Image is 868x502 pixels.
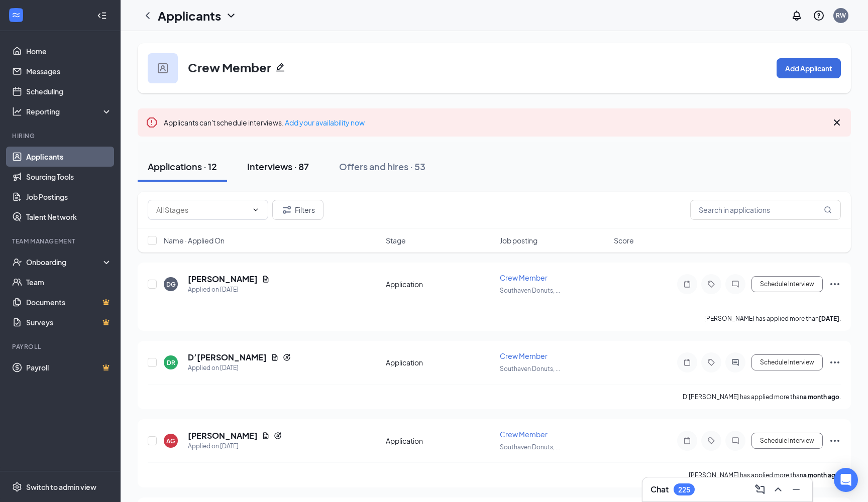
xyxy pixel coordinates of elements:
img: user icon [158,63,168,73]
div: Application [386,357,494,367]
svg: Note [681,358,693,366]
a: Talent Network [26,207,112,227]
svg: ChevronUp [772,483,784,495]
svg: ChatInactive [729,280,741,288]
a: Messages [26,61,112,81]
svg: ChevronLeft [142,10,154,22]
h3: Crew Member [188,59,271,76]
span: Crew Member [500,351,548,360]
div: Interviews · 87 [247,160,309,173]
svg: Document [262,432,270,440]
svg: Document [262,275,270,283]
svg: Collapse [97,11,107,21]
svg: Notifications [791,10,803,22]
p: [PERSON_NAME] has applied more than . [689,471,841,479]
svg: Tag [705,280,717,288]
div: Switch to admin view [26,482,96,492]
span: Job posting [500,235,537,245]
a: Applicants [26,147,112,167]
span: Name · Applied On [164,235,225,245]
svg: Tag [705,358,717,366]
svg: Minimize [790,483,802,495]
h5: D’[PERSON_NAME] [188,352,267,363]
button: Schedule Interview [751,276,823,292]
svg: ActiveChat [729,358,741,366]
span: Crew Member [500,273,548,282]
span: Applicants can't schedule interviews. [164,118,365,127]
h1: Applicants [158,7,221,24]
svg: Tag [705,437,717,445]
svg: Settings [12,482,22,492]
div: Open Intercom Messenger [834,468,858,492]
button: Add Applicant [777,58,841,78]
div: Onboarding [26,257,103,267]
svg: Reapply [283,353,291,361]
svg: QuestionInfo [813,10,825,22]
button: Filter Filters [272,200,323,220]
b: a month ago [803,471,839,479]
svg: ComposeMessage [754,483,766,495]
div: AG [166,437,175,445]
span: Southaven Donuts, ... [500,365,560,372]
div: Applications · 12 [148,160,217,173]
svg: MagnifyingGlass [824,206,832,214]
svg: Cross [831,116,843,129]
svg: ChevronDown [225,10,237,22]
a: DocumentsCrown [26,292,112,312]
a: Sourcing Tools [26,167,112,187]
h5: [PERSON_NAME] [188,274,258,285]
div: Applied on [DATE] [188,363,291,373]
div: 225 [678,485,690,494]
div: Offers and hires · 53 [339,160,425,173]
div: DR [167,358,175,367]
h3: Chat [650,484,669,495]
div: Reporting [26,106,113,116]
svg: WorkstreamLogo [11,10,21,20]
svg: Analysis [12,106,22,116]
button: Schedule Interview [751,354,823,370]
svg: ChatInactive [729,437,741,445]
span: Crew Member [500,430,548,439]
button: Minimize [788,481,804,497]
a: PayrollCrown [26,357,112,378]
svg: Note [681,280,693,288]
div: RW [836,11,846,20]
a: Home [26,41,112,61]
b: [DATE] [819,315,839,322]
svg: Ellipses [829,356,841,368]
div: Team Management [12,237,110,245]
div: DG [166,280,176,289]
a: Team [26,272,112,292]
div: Payroll [12,342,110,351]
button: ChevronUp [770,481,786,497]
svg: Reapply [274,432,282,440]
div: Application [386,436,494,446]
svg: Ellipses [829,278,841,290]
p: D’[PERSON_NAME] has applied more than . [683,393,841,401]
button: ComposeMessage [752,481,768,497]
svg: UserCheck [12,257,22,267]
div: Applied on [DATE] [188,441,282,451]
svg: Error [146,116,158,129]
svg: Note [681,437,693,445]
span: Southaven Donuts, ... [500,287,560,294]
a: Add your availability now [285,118,365,127]
b: a month ago [803,393,839,401]
svg: Pencil [275,62,285,72]
div: Applied on [DATE] [188,285,270,295]
span: Stage [386,235,406,245]
h5: [PERSON_NAME] [188,430,258,441]
span: Southaven Donuts, ... [500,443,560,451]
button: Schedule Interview [751,433,823,449]
div: Application [386,279,494,289]
svg: Filter [281,204,293,216]
div: Hiring [12,132,110,140]
a: SurveysCrown [26,312,112,332]
svg: Ellipses [829,435,841,447]
input: All Stages [156,204,248,215]
svg: ChevronDown [252,206,260,214]
a: Job Postings [26,187,112,207]
p: [PERSON_NAME] has applied more than . [704,314,841,323]
input: Search in applications [690,200,841,220]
